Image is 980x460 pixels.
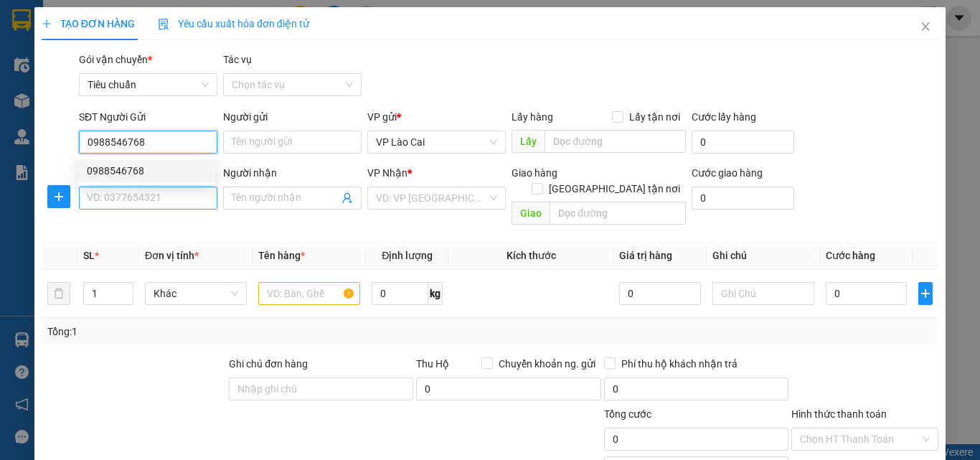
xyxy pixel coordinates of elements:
span: Lấy hàng [512,111,553,123]
span: Tiêu chuẩn [88,74,209,95]
div: Người nhận [223,165,362,181]
div: VP gửi [367,109,506,125]
label: Tác vụ [223,54,252,65]
label: Cước giao hàng [692,167,763,179]
div: Tổng: 1 [47,324,380,339]
span: Chuyển khoản ng. gửi [493,356,601,372]
span: Giao hàng [512,167,557,179]
input: Dọc đường [545,130,686,153]
span: Đơn vị tính [145,250,199,261]
span: Giá trị hàng [619,250,672,261]
span: Phí thu hộ khách nhận trả [616,356,743,372]
label: Cước lấy hàng [692,111,756,123]
span: Kích thước [507,250,556,261]
span: Lấy tận nơi [623,109,686,125]
span: Thu Hộ [416,358,449,370]
span: plus [48,191,70,202]
label: Ghi chú đơn hàng [229,358,308,370]
span: Gói vận chuyển [79,54,152,65]
span: Tổng cước [604,408,651,420]
div: Người gửi [223,109,362,125]
div: SĐT Người Gửi [79,109,217,125]
th: Ghi chú [707,242,820,270]
div: 0988546768 [78,159,215,182]
span: Cước hàng [826,250,875,261]
span: plus [42,19,52,29]
span: plus [919,288,932,299]
span: TẠO ĐƠN HÀNG [42,18,135,29]
span: Tên hàng [258,250,305,261]
span: kg [428,282,443,305]
img: icon [158,19,169,30]
input: Ghi Chú [712,282,814,305]
input: Ghi chú đơn hàng [229,377,413,400]
span: Lấy [512,130,545,153]
input: VD: Bàn, Ghế [258,282,360,305]
button: Close [905,7,946,47]
label: Hình thức thanh toán [791,408,887,420]
span: Khác [154,283,238,304]
span: [GEOGRAPHIC_DATA] tận nơi [543,181,686,197]
button: plus [918,282,933,305]
input: Cước lấy hàng [692,131,794,154]
button: delete [47,282,70,305]
input: 0 [619,282,700,305]
span: Giao [512,202,550,225]
input: Dọc đường [550,202,686,225]
span: VP Nhận [367,167,407,179]
div: 0988546768 [87,163,207,179]
span: user-add [341,192,353,204]
span: SL [83,250,95,261]
span: VP Lào Cai [376,131,497,153]
span: Yêu cầu xuất hóa đơn điện tử [158,18,309,29]
input: Cước giao hàng [692,187,794,210]
span: close [920,21,931,32]
span: Định lượng [382,250,433,261]
button: plus [47,185,70,208]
